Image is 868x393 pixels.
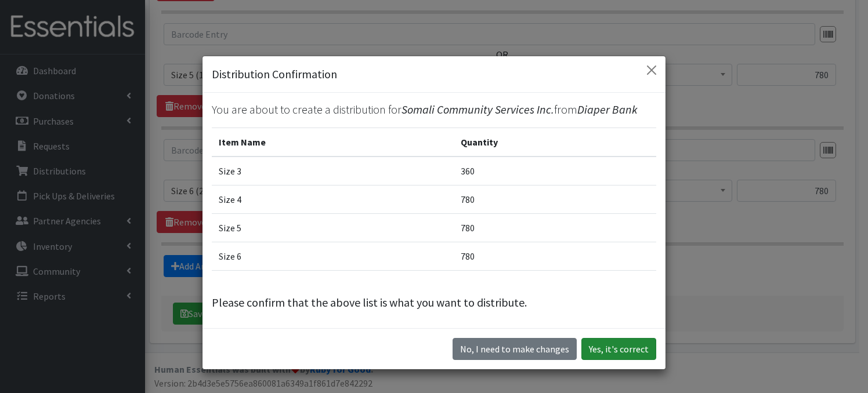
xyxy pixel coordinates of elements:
[642,61,661,79] button: Close
[454,213,656,242] td: 780
[402,102,554,117] span: Somali Community Services Inc.
[577,102,638,117] span: Diaper Bank
[212,101,656,118] p: You are about to create a distribution for from
[212,65,337,83] h5: Distribution Confirmation
[581,338,656,360] button: Yes, it's correct
[454,185,656,213] td: 780
[212,185,454,213] td: Size 4
[212,294,656,311] p: Please confirm that the above list is what you want to distribute.
[212,157,454,185] td: Size 3
[212,213,454,242] td: Size 5
[454,128,656,157] th: Quantity
[454,242,656,270] td: 780
[212,242,454,270] td: Size 6
[453,338,577,360] button: No I need to make changes
[454,157,656,185] td: 360
[212,128,454,157] th: Item Name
